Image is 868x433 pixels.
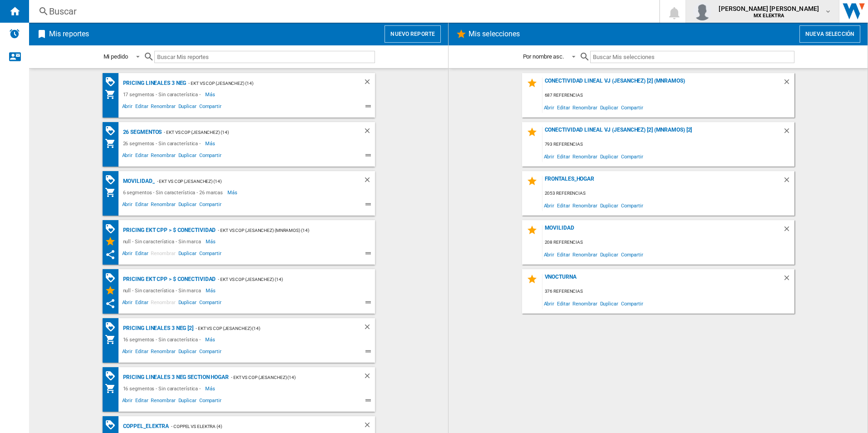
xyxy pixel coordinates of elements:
div: Pricing EKT CPP > $ Conectividad [121,225,216,236]
span: Editar [134,396,149,407]
span: Editar [134,298,149,309]
span: Duplicar [177,249,198,260]
div: Matriz de PROMOCIONES [105,272,121,284]
div: Conectividad Lineal vj (jesanchez) [2] (mnramos) [2] [542,127,783,139]
span: Compartir [198,151,223,162]
div: Mi colección [105,89,121,100]
span: Renombrar [149,102,177,113]
div: 26 segmentos - Sin característica - [121,138,206,149]
span: Más [227,187,239,198]
span: Compartir [198,298,223,309]
span: Compartir [198,347,223,358]
span: Más [205,138,217,149]
span: Duplicar [177,102,198,113]
span: Duplicar [177,396,198,407]
div: Borrar [783,225,794,237]
button: Nueva selección [799,25,860,43]
span: Renombrar [149,151,177,162]
div: - EKT vs Cop (jesanchez) (14) [229,372,345,383]
div: Borrar [363,323,375,334]
span: Compartir [620,199,645,212]
span: Duplicar [177,347,198,358]
span: Compartir [620,101,645,113]
div: 16 segmentos - Sin característica - [121,383,206,394]
div: Pricing lineales 3 neg [2] [121,323,193,334]
span: Editar [134,102,149,113]
span: Renombrar [571,297,598,310]
span: Renombrar [149,396,177,407]
span: Más [205,334,217,345]
div: MOVILIDAD_ [121,176,155,187]
div: 6 segmentos - Sin característica - 26 marcas [121,187,228,198]
div: 376 referencias [542,286,794,297]
div: 793 referencias [542,139,794,150]
div: null - Sin característica - Sin marca [121,285,206,296]
span: Compartir [198,200,223,211]
span: Duplicar [177,200,198,211]
span: Abrir [121,249,134,260]
span: Editar [556,248,571,261]
div: - EKT vs Cop (jesanchez) (14) [193,323,345,334]
div: Matriz de PROMOCIONES [105,370,121,382]
ng-md-icon: Este reporte se ha compartido contigo [105,249,116,260]
div: - EKT vs Cop (jesanchez) (14) [186,78,345,89]
div: Buscar [49,5,636,18]
div: 687 referencias [542,90,794,101]
span: Compartir [620,297,645,310]
input: Buscar Mis selecciones [590,51,794,63]
span: Renombrar [571,248,598,261]
div: Conectividad Lineal vj (jesanchez) [2] (mnramos) [542,78,783,90]
span: Editar [134,200,149,211]
span: Renombrar [571,199,598,212]
div: Mi pedido [104,53,128,60]
div: Por nombre asc. [523,53,564,60]
div: - EKT vs Cop (jesanchez) (14) [216,274,356,285]
div: COPPEL_ELEKTRA [121,421,169,432]
span: Renombrar [571,150,598,162]
span: Renombrar [571,101,598,113]
div: Matriz de PROMOCIONES [105,419,121,431]
h2: Mis reportes [47,25,91,43]
div: Borrar [363,421,375,432]
span: Duplicar [599,199,620,212]
span: Compartir [620,150,645,162]
div: - COPPEL VS ELEKTRA (4) [169,421,345,432]
b: MX ELEKTRA [754,13,784,19]
div: Matriz de PROMOCIONES [105,321,121,333]
span: Abrir [121,200,134,211]
span: Duplicar [599,297,620,310]
div: 26 segmentos [121,127,162,138]
div: Mi colección [105,138,121,149]
div: - EKT vs Cop (jesanchez) (14) [155,176,345,187]
span: Más [206,236,217,247]
span: Más [205,89,217,100]
span: Duplicar [599,248,620,261]
div: Matriz de PROMOCIONES [105,125,121,137]
span: Abrir [542,199,556,212]
div: Borrar [783,176,794,188]
span: Editar [556,150,571,162]
span: Editar [556,297,571,310]
span: Duplicar [599,101,620,113]
div: Pricing lineales 3 neg [121,78,187,89]
div: Mis Selecciones [105,236,121,247]
span: Abrir [542,150,556,162]
input: Buscar Mis reportes [154,51,375,63]
div: 208 referencias [542,237,794,248]
div: Matriz de PROMOCIONES [105,223,121,235]
span: Duplicar [599,150,620,162]
div: FRONTALES_HOGAR [542,176,783,188]
div: Mi colección [105,383,121,394]
ng-md-icon: Este reporte se ha compartido contigo [105,298,116,309]
div: Mi colección [105,334,121,345]
span: Renombrar [149,347,177,358]
div: Pricing lineales 3 neg SECTION HOGAR [121,372,229,383]
div: Borrar [783,274,794,286]
div: Borrar [363,127,375,138]
div: Mi colección [105,187,121,198]
div: null - Sin característica - Sin marca [121,236,206,247]
span: Abrir [121,151,134,162]
span: Editar [556,101,571,113]
div: Matriz de PROMOCIONES [105,174,121,186]
button: Nuevo reporte [385,25,441,43]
